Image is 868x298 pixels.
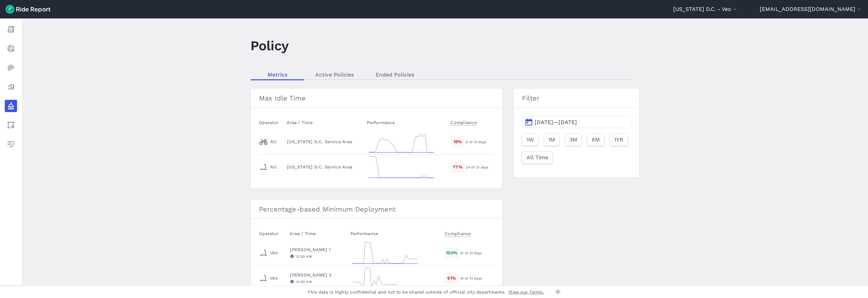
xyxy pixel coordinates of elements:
[526,153,548,162] span: All Time
[5,81,17,93] a: Analyze
[259,227,287,240] th: Operator
[364,116,448,129] th: Performance
[348,227,442,240] th: Performance
[5,138,17,150] a: Health
[259,136,276,147] div: All
[522,134,538,146] button: 1W
[569,136,577,144] span: 3M
[290,253,344,259] div: 12:00 AM
[548,136,555,144] span: 1M
[290,272,344,278] div: [PERSON_NAME] 2
[522,151,553,164] button: All Time
[365,69,425,80] a: Ended Policies
[592,136,600,144] span: 6M
[445,247,459,258] div: 100 %
[760,5,863,13] button: [EMAIL_ADDRESS][DOMAIN_NAME]
[259,273,278,284] div: Veo
[5,5,50,14] img: Ride Report
[610,134,628,146] button: 1YR
[460,275,494,281] div: 19 of 31 days
[450,118,477,126] span: Compliance
[251,200,502,219] h3: Percentage-based Minimum Deployment
[535,119,577,125] span: [DATE]—[DATE]
[304,69,365,80] a: Active Policies
[259,247,278,258] div: Veo
[250,36,289,55] h1: Policy
[259,162,276,173] div: All
[614,136,623,144] span: 1YR
[522,116,631,128] button: [DATE]—[DATE]
[287,164,361,170] div: [US_STATE] D.C. Service Area
[673,5,738,13] button: [US_STATE] D.C. - Veo
[5,100,17,112] a: Policy
[287,138,361,145] div: [US_STATE] D.C. Service Area
[451,162,464,172] div: 77 %
[250,69,304,80] a: Metrics
[5,119,17,131] a: Areas
[5,42,17,55] a: Realtime
[526,136,534,144] span: 1W
[259,116,284,129] th: Operator
[460,250,494,256] div: 31 of 31 days
[287,227,347,240] th: Area / Time
[5,62,17,74] a: Heatmaps
[445,229,471,237] span: Compliance
[290,246,344,253] div: [PERSON_NAME] 1
[466,139,493,145] div: 6 of 31 days
[445,273,459,283] div: 61 %
[508,289,544,295] a: View our Terms.
[5,23,17,36] a: Report
[284,116,364,129] th: Area / Time
[251,89,502,108] h3: Max Idle Time
[290,279,344,285] div: 12:00 AM
[514,89,639,108] h3: Filter
[466,164,493,170] div: 24 of 31 days
[587,134,604,146] button: 6M
[544,134,560,146] button: 1M
[565,134,582,146] button: 3M
[451,136,464,147] div: 19 %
